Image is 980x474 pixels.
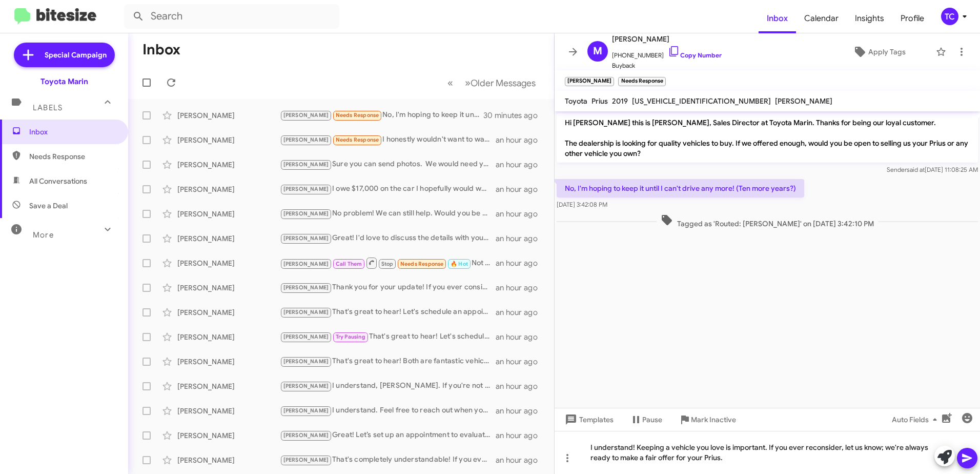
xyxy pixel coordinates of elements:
div: an hour ago [496,160,546,170]
span: Inbox [29,127,116,137]
div: I owe $17,000 on the car I hopefully would want to get $10,000 [280,183,496,195]
a: Insights [847,4,892,33]
div: That's completely understandable! If you ever decide to sell your Q5 in the future, feel free to ... [280,454,496,466]
div: [PERSON_NAME] [177,258,280,268]
span: Sender [DATE] 11:08:25 AM [887,166,978,173]
button: Mark Inactive [670,410,744,429]
div: [PERSON_NAME] [177,184,280,194]
span: [PERSON_NAME] [283,261,329,267]
button: Pause [622,410,670,429]
span: » [465,76,471,89]
a: Profile [892,4,932,33]
span: [PERSON_NAME] [283,186,329,192]
a: Inbox [759,4,796,33]
span: Save a Deal [29,201,68,211]
span: [PERSON_NAME] [283,161,329,168]
div: That's great to hear! Let's schedule an appointment to discuss your Tacoma and go over the detail... [280,306,496,318]
div: [PERSON_NAME] [177,332,280,342]
div: an hour ago [496,233,546,244]
div: [PERSON_NAME] [177,135,280,145]
span: 🔥 Hot [451,261,468,267]
span: All Conversations [29,176,87,186]
div: 30 minutes ago [484,110,546,121]
button: Auto Fields [884,410,949,429]
div: [PERSON_NAME] [177,283,280,293]
div: [PERSON_NAME] [177,233,280,244]
div: Thank you for your update! If you ever consider selling another vehicle in the future, feel free ... [280,282,496,293]
button: Previous [441,72,459,93]
span: More [33,230,54,240]
span: [PERSON_NAME] [612,33,722,45]
div: No, I'm hoping to keep it until I can't drive any more! (Ten more years?) [280,109,484,121]
h1: Inbox [142,42,180,58]
span: [PERSON_NAME] [283,112,329,118]
div: That's great to hear! Let's schedule an appointment for the end of next week. What day and time w... [280,331,496,343]
div: Great! I'd love to discuss the details with you. How about we schedule a time for you to visit th... [280,232,496,244]
span: Needs Response [400,261,444,267]
div: [PERSON_NAME] [177,381,280,391]
span: Needs Response [336,136,379,143]
button: TC [932,8,969,25]
div: [PERSON_NAME] [177,406,280,416]
span: [PERSON_NAME] [775,96,832,106]
span: [PERSON_NAME] [283,235,329,242]
small: Needs Response [618,77,665,86]
div: I honestly wouldn't want to waste your guys time. What would you normally offer for a 2020 with l... [280,134,496,146]
span: Try Pausing [336,333,365,340]
div: I understand! Keeping a vehicle you love is important. If you ever reconsider, let us know; we're... [555,431,980,474]
span: M [593,43,602,60]
button: Templates [555,410,622,429]
span: Needs Response [29,151,116,162]
span: Mark Inactive [691,410,736,429]
div: [PERSON_NAME] [177,209,280,219]
span: [PERSON_NAME] [283,358,329,365]
span: Older Messages [471,77,536,89]
span: Toyota [565,96,587,106]
span: 2019 [612,96,628,106]
span: « [447,76,453,89]
div: an hour ago [496,209,546,219]
span: [PHONE_NUMBER] [612,45,722,61]
span: [PERSON_NAME] [283,136,329,143]
small: [PERSON_NAME] [565,77,614,86]
input: Search [124,4,339,29]
div: an hour ago [496,135,546,145]
div: Toyota Marin [40,76,88,87]
span: Templates [563,410,614,429]
div: Sure you can send photos. We would need your VIN as well. Thank you! [280,159,496,170]
span: Needs Response [336,112,379,118]
div: Not able to make 3 PM How about 6 PM? How late are you guys open tonight? [280,256,496,269]
span: [US_VEHICLE_IDENTIFICATION_NUMBER] [632,96,771,106]
span: [PERSON_NAME] [283,309,329,315]
span: Prius [591,96,608,106]
div: TC [941,8,958,25]
span: [PERSON_NAME] [283,210,329,217]
a: Copy Number [668,51,722,59]
span: Call Them [336,261,362,267]
div: No problem! We can still help. Would you be able to visit our dealership during your next trip up... [280,208,496,220]
a: Special Campaign [14,43,115,67]
nav: Page navigation example [442,72,542,93]
div: an hour ago [496,184,546,194]
span: [PERSON_NAME] [283,333,329,340]
a: Calendar [796,4,847,33]
button: Apply Tags [827,43,931,61]
span: [DATE] 3:42:08 PM [557,201,607,208]
span: Apply Tags [868,43,906,61]
div: an hour ago [496,357,546,367]
div: [PERSON_NAME] [177,357,280,367]
div: an hour ago [496,381,546,391]
div: [PERSON_NAME] [177,430,280,441]
button: Next [459,72,542,93]
div: an hour ago [496,455,546,465]
span: [PERSON_NAME] [283,383,329,389]
div: I understand, [PERSON_NAME]. If you're not ready to sell yet, that's perfectly fine! Just keep us... [280,380,496,392]
span: [PERSON_NAME] [283,432,329,439]
div: [PERSON_NAME] [177,455,280,465]
span: Stop [381,261,394,267]
span: Buyback [612,61,722,71]
span: [PERSON_NAME] [283,457,329,463]
span: Labels [33,103,63,112]
span: Auto Fields [892,410,941,429]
